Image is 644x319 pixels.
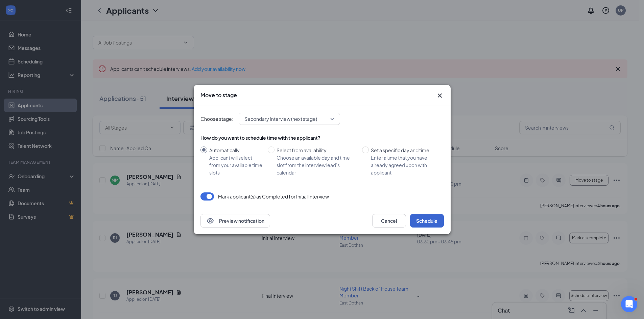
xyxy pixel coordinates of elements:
iframe: Intercom live chat [621,296,637,312]
svg: Eye [206,217,214,225]
p: Mark applicant(s) as Completed for Initial Interview [218,193,329,200]
h3: Move to stage [200,91,237,99]
div: Automatically [209,147,262,154]
span: Choose stage: [200,115,233,123]
button: Close [436,91,444,100]
div: Choose an available day and time slot from the interview lead’s calendar [277,154,357,176]
button: EyePreview notification [200,214,270,228]
button: Schedule [410,214,444,228]
div: Select from availability [277,147,357,154]
svg: Cross [436,91,444,100]
span: Secondary Interview (next stage) [244,114,317,124]
div: Applicant will select from your available time slots [209,154,262,176]
div: Enter a time that you have already agreed upon with applicant [371,154,438,176]
div: Set a specific day and time [371,147,438,154]
div: How do you want to schedule time with the applicant? [200,134,444,141]
button: Cancel [372,214,406,228]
